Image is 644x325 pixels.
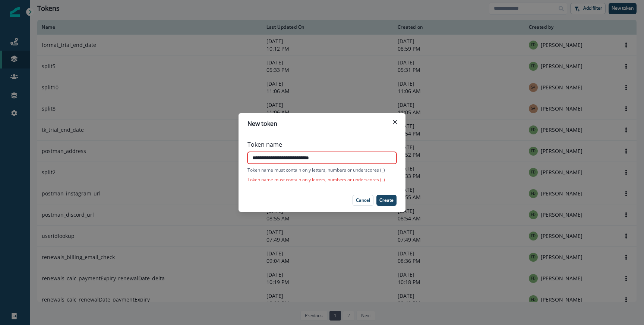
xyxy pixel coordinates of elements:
[247,176,397,183] div: Token name must contain only letters, numbers or underscores (_)
[247,167,385,173] p: Token name must contain only letters, numbers or underscores (_)
[247,119,277,128] p: New token
[353,195,373,206] button: Cancel
[247,140,282,149] p: Token name
[376,195,397,206] button: Create
[356,198,370,203] p: Cancel
[379,198,394,203] p: Create
[389,116,401,128] button: Close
